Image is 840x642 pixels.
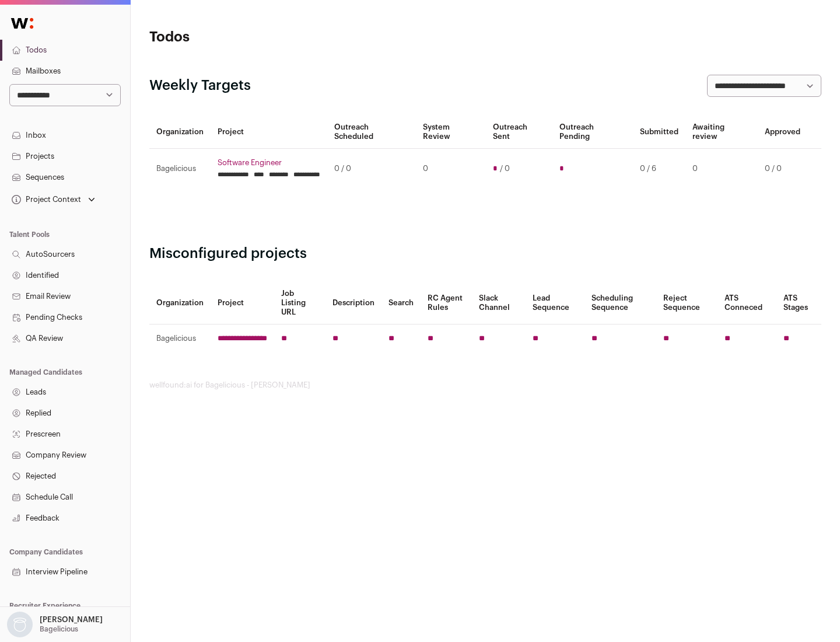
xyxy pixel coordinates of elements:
th: Approved [758,116,807,149]
th: Project [211,116,327,149]
th: System Review [416,116,485,149]
th: RC Agent Rules [421,282,471,325]
td: 0 / 0 [758,149,807,189]
th: Organization [149,282,211,325]
h1: Todos [149,28,373,47]
th: Project [211,282,274,325]
span: / 0 [500,164,510,173]
p: [PERSON_NAME] [40,615,103,624]
th: Outreach Pending [552,116,632,149]
th: Outreach Scheduled [327,116,416,149]
th: Slack Channel [472,282,526,325]
p: Bagelicious [40,624,78,634]
th: Organization [149,116,211,149]
th: Scheduling Sequence [584,282,656,325]
th: Description [325,282,381,325]
th: Reject Sequence [656,282,718,325]
button: Open dropdown [5,612,105,637]
footer: wellfound:ai for Bagelicious - [PERSON_NAME] [149,381,821,390]
th: Search [381,282,421,325]
td: 0 / 0 [327,149,416,189]
th: Awaiting review [685,116,758,149]
td: Bagelicious [149,325,211,353]
td: 0 / 6 [633,149,685,189]
img: nopic.png [7,612,33,637]
td: 0 [416,149,485,189]
th: Job Listing URL [274,282,325,325]
div: Project Context [9,195,81,204]
td: 0 [685,149,758,189]
th: ATS Conneced [717,282,776,325]
th: Submitted [633,116,685,149]
th: ATS Stages [776,282,821,325]
h2: Weekly Targets [149,76,251,95]
img: Wellfound [5,12,40,35]
th: Lead Sequence [526,282,584,325]
h2: Misconfigured projects [149,245,821,263]
th: Outreach Sent [486,116,553,149]
td: Bagelicious [149,149,211,189]
button: Open dropdown [9,191,97,208]
a: Software Engineer [218,158,320,168]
